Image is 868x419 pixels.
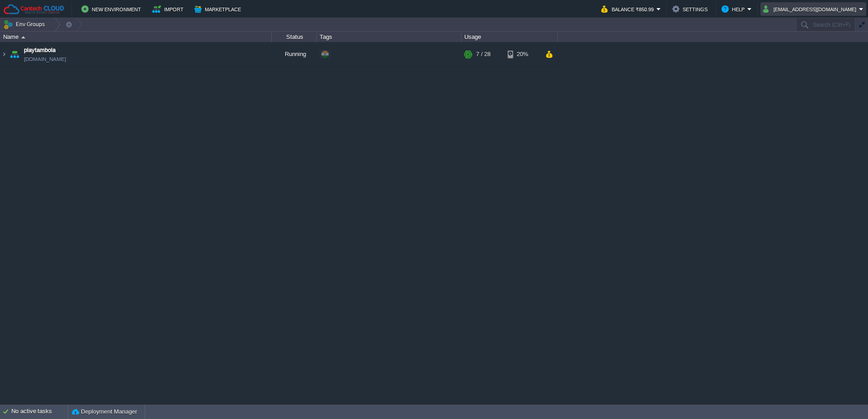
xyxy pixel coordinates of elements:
a: playtambola [24,46,56,55]
div: Name [1,32,271,42]
button: Balance ₹850.99 [601,4,656,14]
div: Running [272,42,317,66]
div: Tags [317,32,461,42]
button: Env Groups [3,18,48,31]
img: AMDAwAAAACH5BAEAAAAALAAAAAABAAEAAAICRAEAOw== [21,36,25,38]
a: [DOMAIN_NAME] [24,55,66,64]
div: Status [272,32,316,42]
div: 20% [508,42,537,66]
button: [EMAIL_ADDRESS][DOMAIN_NAME] [763,4,859,14]
img: Cantech Cloud [3,4,65,15]
button: Settings [672,4,710,14]
div: 7 / 28 [476,42,491,66]
div: Usage [462,32,557,42]
button: Import [152,4,186,14]
button: New Environment [81,4,144,14]
button: Deployment Manager [72,407,137,416]
button: Marketplace [194,4,244,14]
button: Help [722,4,747,14]
img: AMDAwAAAACH5BAEAAAAALAAAAAABAAEAAAICRAEAOw== [0,42,8,66]
div: No active tasks [11,405,68,419]
img: AMDAwAAAACH5BAEAAAAALAAAAAABAAEAAAICRAEAOw== [8,42,21,66]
